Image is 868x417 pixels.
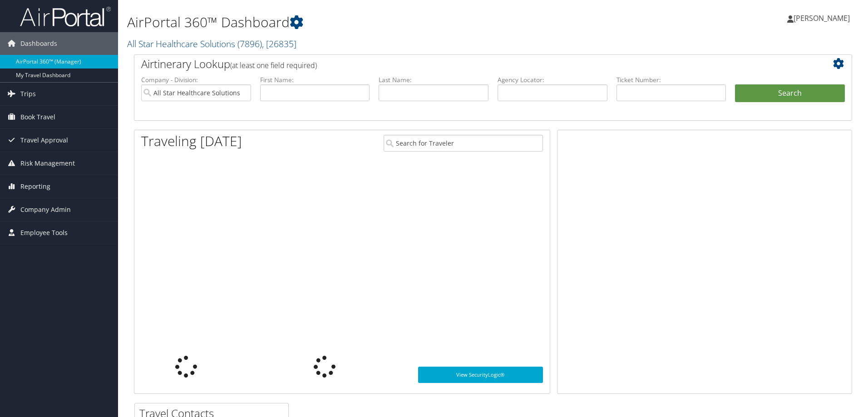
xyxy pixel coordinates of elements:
[141,75,251,84] label: Company - Division:
[794,13,850,23] span: [PERSON_NAME]
[735,84,845,103] button: Search
[127,38,296,50] a: All Star Healthcare Solutions
[20,175,50,198] span: Reporting
[20,32,57,55] span: Dashboards
[20,83,36,105] span: Trips
[141,132,242,151] h1: Traveling [DATE]
[20,129,68,152] span: Travel Approval
[20,198,71,221] span: Company Admin
[498,75,607,84] label: Agency Locator:
[230,60,317,70] span: (at least one field required)
[262,38,296,50] span: , [ 26835 ]
[20,221,68,244] span: Employee Tools
[418,367,543,383] a: View SecurityLogic®
[141,56,785,72] h2: Airtinerary Lookup
[260,75,370,84] label: First Name:
[616,75,726,84] label: Ticket Number:
[237,38,262,50] span: ( 7896 )
[379,75,488,84] label: Last Name:
[127,13,615,32] h1: AirPortal 360™ Dashboard
[384,135,543,152] input: Search for Traveler
[20,6,111,27] img: airportal-logo.png
[20,152,75,175] span: Risk Management
[787,5,859,32] a: [PERSON_NAME]
[20,106,55,128] span: Book Travel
